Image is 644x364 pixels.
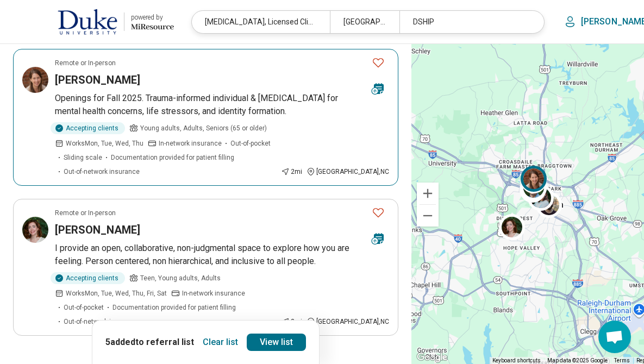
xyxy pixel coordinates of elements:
span: Documentation provided for patient filling [111,153,234,162]
div: [GEOGRAPHIC_DATA] , NC [307,317,389,327]
a: Duke Universitypowered by [17,9,174,35]
p: Remote or In-person [55,208,116,218]
button: Favorite [367,202,389,224]
div: Accepting clients [51,122,125,134]
div: DSHIP [399,11,537,33]
h3: [PERSON_NAME] [55,222,140,237]
span: In-network insurance [159,139,222,148]
p: 5 added [105,336,194,349]
span: Out-of-network insurance [64,317,140,327]
div: 3 mi [281,317,302,327]
span: Works Mon, Tue, Wed, Thu, Fri, Sat [66,288,167,298]
p: Remote or In-person [55,58,116,68]
span: Out-of-pocket [230,139,271,148]
span: to referral list [135,337,194,347]
p: Openings for Fall 2025. Trauma-informed individual & [MEDICAL_DATA] for mental health concerns, l... [55,92,389,118]
div: [GEOGRAPHIC_DATA], [GEOGRAPHIC_DATA] [330,11,399,33]
button: Favorite [367,52,389,74]
div: [MEDICAL_DATA], Licensed Clinical Mental Health Counselor (LCMHC), Licensed Clinical Social Worke... [192,11,330,33]
div: Open chat [598,321,631,353]
span: In-network insurance [182,288,245,298]
span: Works Mon, Tue, Wed, Thu [66,139,143,148]
span: Out-of-network insurance [64,167,140,177]
div: powered by [131,12,174,22]
span: Map data ©2025 Google [547,357,608,363]
div: 2 mi [281,167,302,177]
span: Out-of-pocket [64,303,104,312]
button: Zoom in [417,183,439,204]
span: Documentation provided for patient filling [112,303,236,312]
button: Clear list [198,334,242,351]
a: Terms (opens in new tab) [614,357,630,363]
a: View list [247,334,306,351]
p: I provide an open, collaborative, non-judgmental space to explore how you are feeling. Person cen... [55,242,389,268]
span: Sliding scale [64,153,102,162]
span: Young adults, Adults, Seniors (65 or older) [140,123,267,133]
div: [GEOGRAPHIC_DATA] , NC [307,167,389,177]
img: Duke University [58,9,117,35]
div: Accepting clients [51,272,125,284]
button: Zoom out [417,205,439,227]
h3: [PERSON_NAME] [55,72,140,87]
span: Teen, Young adults, Adults [140,273,221,283]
